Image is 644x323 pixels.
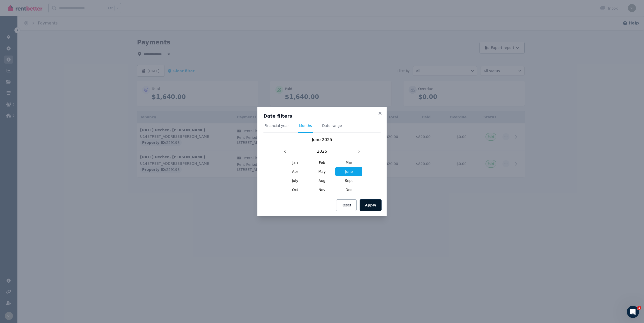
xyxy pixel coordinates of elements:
span: June 2025 [312,137,332,142]
span: Mar [335,158,362,167]
span: 1 [637,306,641,310]
span: 2025 [317,148,327,154]
span: Aug [309,176,336,185]
h3: Date filters [263,113,381,119]
span: May [309,167,336,176]
span: July [282,176,309,185]
span: Dec [335,185,362,194]
nav: Tabs [263,123,381,133]
span: Nov [309,185,336,194]
span: June [335,167,362,176]
span: Date range [322,123,342,128]
span: Sept [335,176,362,185]
span: Apr [282,167,309,176]
button: Reset [336,199,357,211]
span: Oct [282,185,309,194]
span: Feb [309,158,336,167]
span: Financial year [264,123,289,128]
button: Apply [360,199,382,211]
span: Jan [282,158,309,167]
iframe: Intercom live chat [627,306,639,318]
span: Months [299,123,312,128]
